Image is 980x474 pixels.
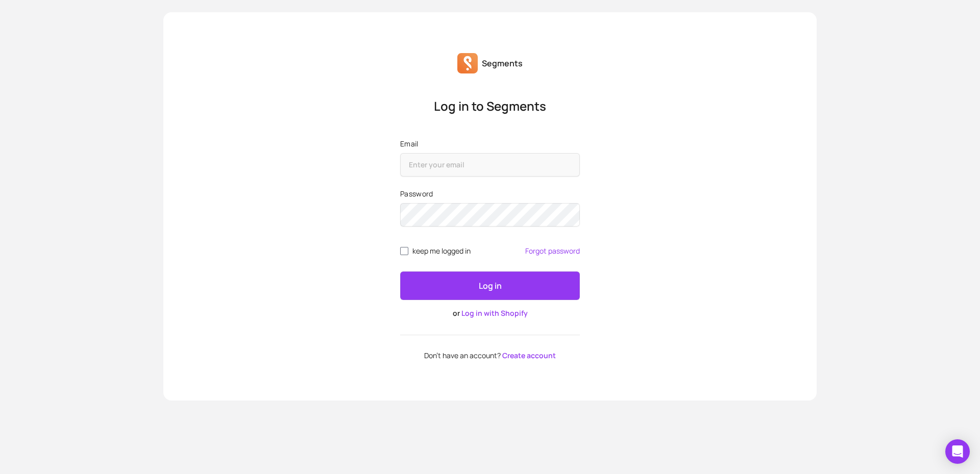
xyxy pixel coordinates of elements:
p: Log in to Segments [400,98,580,114]
input: remember me [400,247,408,255]
p: Segments [482,57,523,69]
input: Email [400,153,580,177]
button: Log in [400,271,580,300]
p: Log in [479,280,502,292]
p: or [400,308,580,318]
label: Email [400,139,580,149]
span: keep me logged in [412,247,471,255]
input: Password [400,203,580,227]
a: Forgot password [525,247,580,255]
a: Log in with Shopify [461,308,528,318]
div: Open Intercom Messenger [945,439,970,464]
a: Create account [502,351,556,360]
label: Password [400,189,580,199]
p: Don't have an account? [400,352,580,360]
